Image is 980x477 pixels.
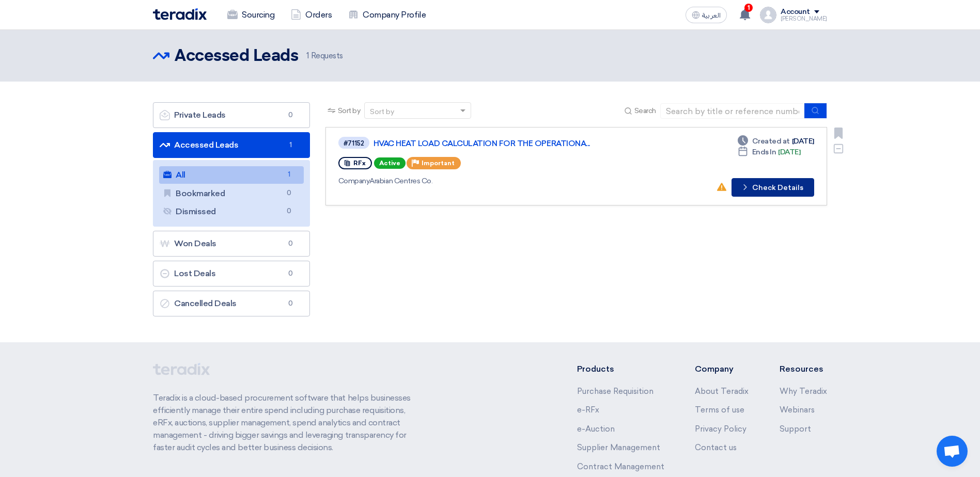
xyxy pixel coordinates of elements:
a: Won Deals0 [153,231,310,257]
p: Teradix is a cloud-based procurement software that helps businesses efficiently manage their enti... [153,392,423,454]
a: Company Profile [340,4,434,26]
li: Products [577,363,664,375]
span: Created at [752,136,790,147]
span: 0 [285,239,297,249]
span: 0 [283,206,295,217]
a: Webinars [780,405,815,415]
div: [DATE] [738,147,801,157]
span: 0 [285,268,297,279]
span: Company [338,177,370,185]
li: Resources [780,363,827,375]
div: [DATE] [738,136,814,147]
a: Dismissed [159,203,304,220]
h2: Accessed Leads [175,46,298,67]
a: Cancelled Deals0 [153,291,310,316]
a: Sourcing [219,4,283,26]
span: 1 [306,51,309,60]
a: HVAC HEAT LOAD CALCULATION FOR THE OPERATIONA... [374,139,632,148]
button: العربية [686,7,727,23]
a: Bookmarked [159,185,304,202]
span: Requests [306,50,343,62]
a: Support [780,424,811,434]
div: Sort by [370,106,394,117]
img: Teradix logo [153,8,207,20]
a: Supplier Management [577,443,660,452]
a: Terms of use [695,405,744,415]
span: 0 [285,298,297,309]
a: Contract Management [577,462,664,471]
span: 1 [283,169,295,180]
a: e-Auction [577,424,615,434]
a: Why Teradix [780,387,827,396]
a: Accessed Leads1 [153,132,310,158]
div: Account [781,8,810,17]
li: Company [695,363,749,375]
span: 0 [285,110,297,120]
span: العربية [702,12,721,19]
a: All [159,166,304,184]
span: Important [422,160,455,167]
span: Active [374,157,406,169]
button: Check Details [732,178,814,197]
img: profile_test.png [760,7,776,23]
a: About Teradix [695,387,749,396]
span: Sort by [338,105,361,116]
input: Search by title or reference number [660,103,805,119]
div: Arabian Centres Co. [338,176,634,186]
span: Search [634,105,656,116]
span: 0 [283,188,295,199]
a: Privacy Policy [695,424,746,434]
span: 1 [285,140,297,150]
div: [PERSON_NAME] [781,16,827,22]
div: Open chat [937,436,968,467]
span: 1 [744,4,753,12]
span: Ends In [752,147,776,157]
a: Private Leads0 [153,102,310,128]
a: Purchase Requisition [577,387,654,396]
div: #71152 [344,140,364,147]
span: RFx [353,160,366,167]
a: Lost Deals0 [153,261,310,287]
a: e-RFx [577,405,599,415]
a: Contact us [695,443,737,452]
a: Orders [283,4,340,26]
